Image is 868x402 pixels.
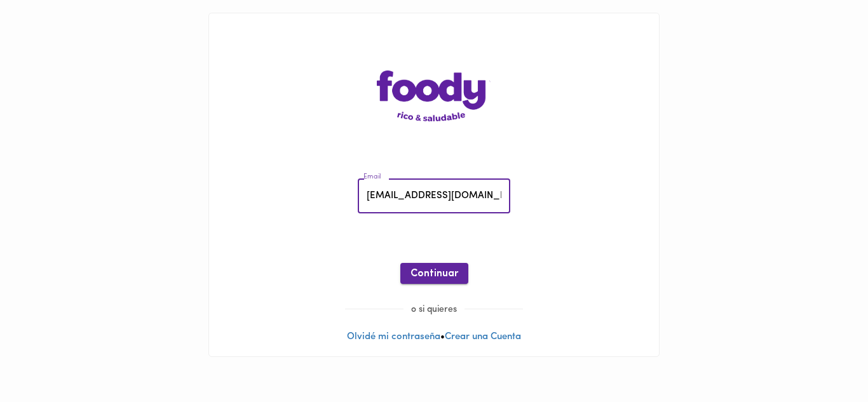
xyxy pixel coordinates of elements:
img: logo-main-page.png [377,70,491,121]
a: Crear una Cuenta [445,332,521,342]
span: o si quieres [403,305,465,314]
div: • [209,13,659,356]
button: Continuar [400,263,468,284]
span: Continuar [410,268,458,280]
input: pepitoperez@gmail.com [358,179,510,214]
a: Olvidé mi contraseña [347,332,440,342]
iframe: Messagebird Livechat Widget [794,328,855,389]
